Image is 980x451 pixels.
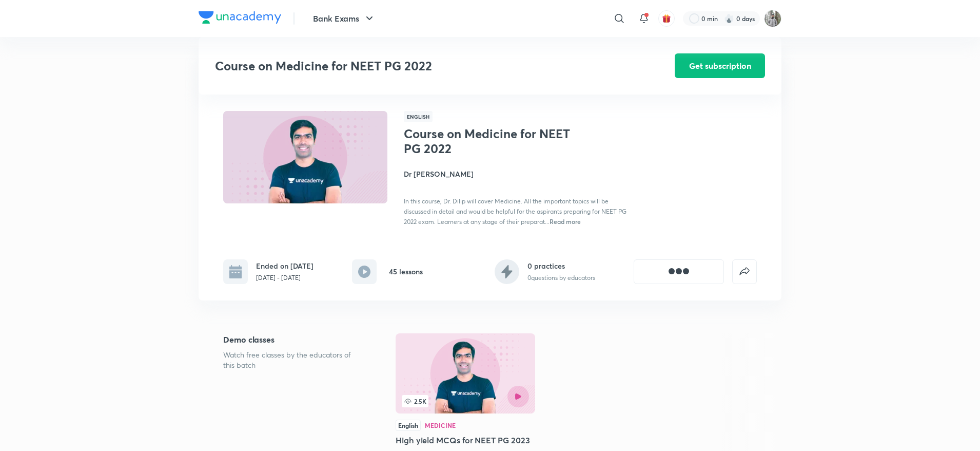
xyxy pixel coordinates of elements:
img: Koushik Dhenki [764,10,781,27]
h3: Course on Medicine for NEET PG 2022 [215,59,617,73]
h6: 0 practices [527,260,595,271]
h5: Demo classes [223,333,363,346]
p: 0 questions by educators [527,273,595,283]
img: streak [724,13,734,24]
button: Bank Exams [307,8,382,29]
span: In this course, Dr. Dilip will cover Medicine. All the important topics will be discussed in deta... [404,197,626,225]
span: English [404,111,433,122]
img: Company Logo [199,11,281,24]
h6: 45 lessons [389,266,423,277]
h5: High yield MCQs for NEET PG 2023 [396,434,535,446]
button: Get subscription [675,53,765,78]
p: [DATE] - [DATE] [256,273,313,283]
button: [object Object] [634,259,724,284]
a: Company Logo [199,11,281,26]
div: English [396,420,421,431]
span: Read more [550,217,581,225]
h4: Dr [PERSON_NAME] [404,168,634,179]
span: 2.5K [402,395,428,407]
h6: Ended on [DATE] [256,260,313,271]
p: Watch free classes by the educators of this batch [223,350,363,370]
img: avatar [662,14,671,23]
button: false [732,259,757,284]
div: Medicine [425,422,456,428]
img: Thumbnail [222,110,389,204]
h1: Course on Medicine for NEET PG 2022 [404,126,572,156]
button: avatar [658,10,675,27]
